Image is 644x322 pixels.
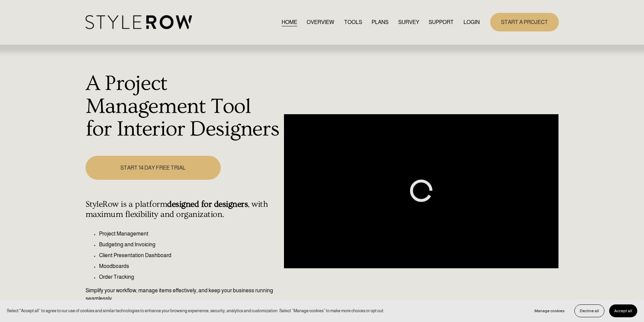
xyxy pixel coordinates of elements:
[99,273,281,281] p: Order Tracking
[344,18,362,27] a: TOOLS
[372,18,388,27] a: PLANS
[609,304,637,317] button: Accept all
[86,199,281,220] h4: StyleRow is a platform , with maximum flexibility and organization.
[529,304,570,317] button: Manage cookies
[167,199,248,209] strong: designed for designers
[86,287,281,303] p: Simplify your workflow, manage items effectively, and keep your business running seamlessly.
[282,18,297,27] a: HOME
[580,308,599,313] span: Decline all
[574,304,604,317] button: Decline all
[86,72,281,141] h1: A Project Management Tool for Interior Designers
[429,18,454,27] a: folder dropdown
[86,15,192,29] img: StyleRow
[99,230,281,238] p: Project Management
[99,241,281,249] p: Budgeting and Invoicing
[99,251,281,259] p: Client Presentation Dashboard
[463,18,480,27] a: LOGIN
[429,18,454,26] span: SUPPORT
[307,18,334,27] a: OVERVIEW
[86,156,221,180] a: START 14 DAY FREE TRIAL
[534,308,565,313] span: Manage cookies
[490,13,559,31] a: START A PROJECT
[7,307,384,314] p: Select “Accept all” to agree to our use of cookies and similar technologies to enhance your brows...
[99,262,281,270] p: Moodboards
[398,18,419,27] a: SURVEY
[614,308,632,313] span: Accept all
